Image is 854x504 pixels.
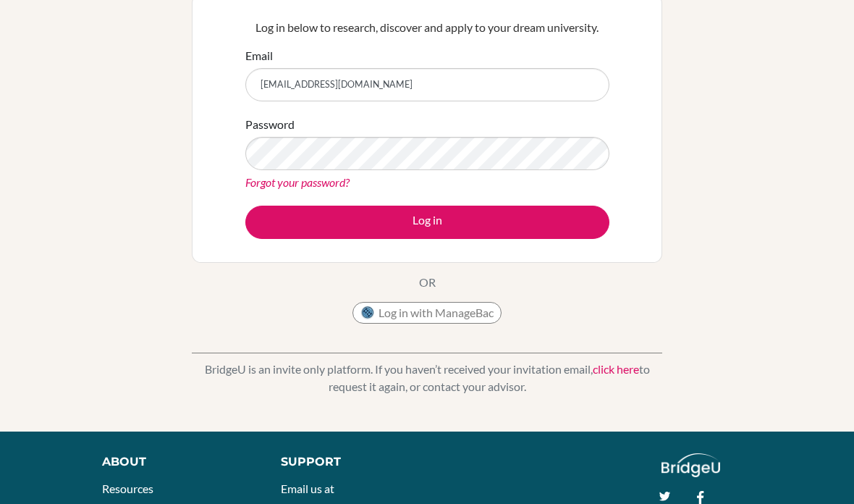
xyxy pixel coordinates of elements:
label: Email [245,47,273,64]
div: About [102,453,248,471]
button: Log in [245,206,609,239]
p: OR [419,274,436,291]
a: Resources [102,482,153,495]
p: Log in below to research, discover and apply to your dream university. [245,19,609,36]
label: Password [245,116,295,133]
p: BridgeU is an invite only platform. If you haven’t received your invitation email, to request it ... [192,361,662,395]
a: click here [593,362,639,376]
div: Support [281,453,413,471]
a: Forgot your password? [245,175,350,189]
button: Log in with ManageBac [352,302,502,324]
img: logo_white@2x-f4f0deed5e89b7ecb1c2cc34c3e3d731f90f0f143d5ea2071677605dd97b5244.png [661,453,720,477]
